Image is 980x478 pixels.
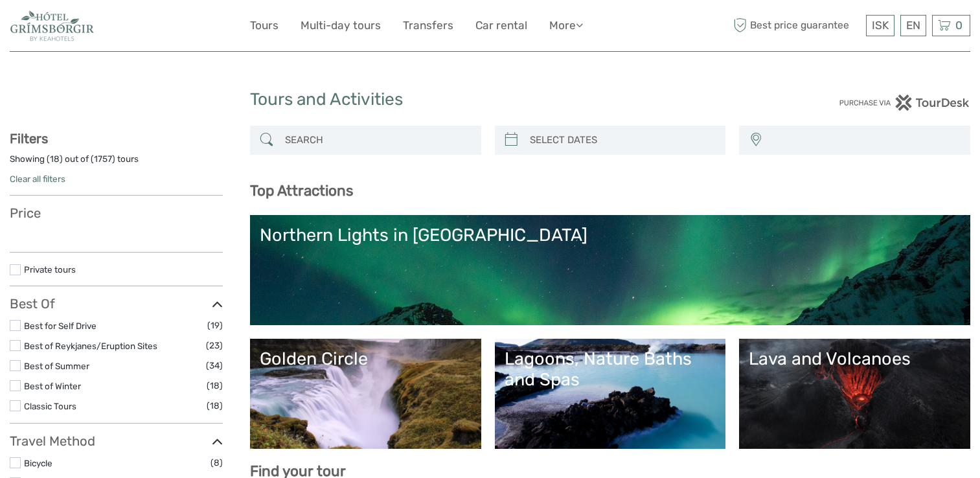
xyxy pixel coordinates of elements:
[10,433,223,449] h3: Travel Method
[250,89,731,110] h1: Tours and Activities
[207,378,223,393] span: (18)
[24,341,157,351] a: Best of Reykjanes/Eruption Sites
[207,318,223,333] span: (19)
[94,153,112,165] label: 1757
[206,358,223,373] span: (34)
[10,174,65,184] a: Clear all filters
[749,348,961,369] div: Lava and Volcanoes
[953,19,964,32] span: 0
[280,129,475,152] input: SEARCH
[250,16,279,35] a: Tours
[839,95,970,111] img: PurchaseViaTourDesk.png
[260,225,961,315] a: Northern Lights in [GEOGRAPHIC_DATA]
[24,361,89,371] a: Best of Summer
[250,182,353,199] b: Top Attractions
[403,16,453,35] a: Transfers
[24,321,97,331] a: Best for Self Drive
[475,16,527,35] a: Car rental
[549,16,583,35] a: More
[10,131,48,146] strong: Filters
[505,348,716,391] div: Lagoons, Nature Baths and Spas
[301,16,381,35] a: Multi-day tours
[525,129,720,152] input: SELECT DATES
[260,348,472,369] div: Golden Circle
[206,338,223,353] span: (23)
[260,348,472,439] a: Golden Circle
[50,153,60,165] label: 18
[24,458,52,468] a: Bicycle
[10,296,223,312] h3: Best Of
[24,264,76,275] a: Private tours
[260,225,961,245] div: Northern Lights in [GEOGRAPHIC_DATA]
[207,398,223,413] span: (18)
[900,15,926,36] div: EN
[730,15,863,36] span: Best price guarantee
[749,348,961,439] a: Lava and Volcanoes
[10,205,223,221] h3: Price
[10,10,95,41] img: 2330-0b36fd34-6396-456d-bf6d-def7e598b057_logo_small.jpg
[872,19,889,32] span: ISK
[211,455,223,470] span: (8)
[10,153,223,173] div: Showing ( ) out of ( ) tours
[24,381,81,391] a: Best of Winter
[24,401,76,411] a: Classic Tours
[505,348,716,439] a: Lagoons, Nature Baths and Spas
